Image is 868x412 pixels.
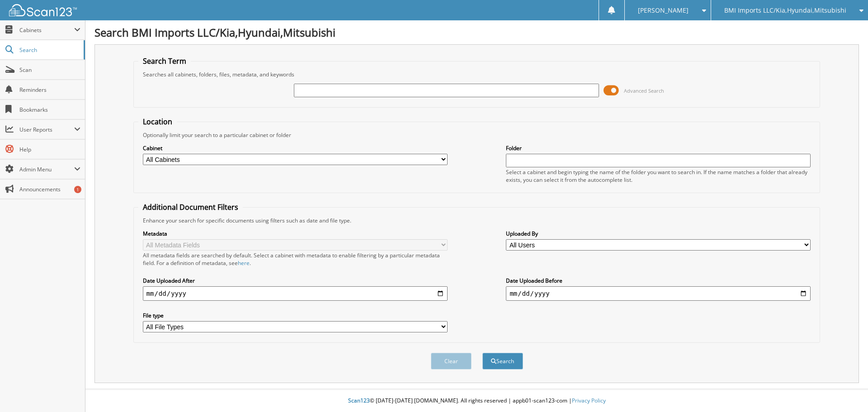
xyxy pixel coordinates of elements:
[138,56,191,66] legend: Search Term
[143,286,448,301] input: start
[724,8,846,13] span: BMI Imports LLC/Kia,Hyundai,Mitsubishi
[138,71,816,78] div: Searches all cabinets, folders, files, metadata, and keywords
[143,230,448,237] label: Metadata
[74,186,81,193] div: 1
[238,259,250,267] a: here
[138,117,177,127] legend: Location
[638,8,689,13] span: [PERSON_NAME]
[143,144,448,152] label: Cabinet
[138,217,816,224] div: Enhance your search for specific documents using filters such as date and file type.
[9,4,77,16] img: scan123-logo-white.svg
[506,230,811,237] label: Uploaded By
[19,86,80,94] span: Reminders
[19,126,74,133] span: User Reports
[143,251,448,267] div: All metadata fields are searched by default. Select a cabinet with metadata to enable filtering b...
[143,312,448,319] label: File type
[19,146,80,153] span: Help
[506,286,811,301] input: end
[19,166,74,173] span: Admin Menu
[506,277,811,284] label: Date Uploaded Before
[19,185,80,193] span: Announcements
[19,66,80,74] span: Scan
[143,277,448,284] label: Date Uploaded After
[19,46,79,54] span: Search
[572,397,606,404] a: Privacy Policy
[85,390,868,412] div: © [DATE]-[DATE] [DOMAIN_NAME]. All rights reserved | appb01-scan123-com |
[431,353,472,369] button: Clear
[482,353,523,369] button: Search
[19,106,80,114] span: Bookmarks
[138,202,243,212] legend: Additional Document Filters
[506,144,811,152] label: Folder
[506,168,811,184] div: Select a cabinet and begin typing the name of the folder you want to search in. If the name match...
[19,26,74,34] span: Cabinets
[94,25,859,40] h1: Search BMI Imports LLC/Kia,Hyundai,Mitsubishi
[624,87,664,94] span: Advanced Search
[138,131,816,139] div: Optionally limit your search to a particular cabinet or folder
[348,397,370,404] span: Scan123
